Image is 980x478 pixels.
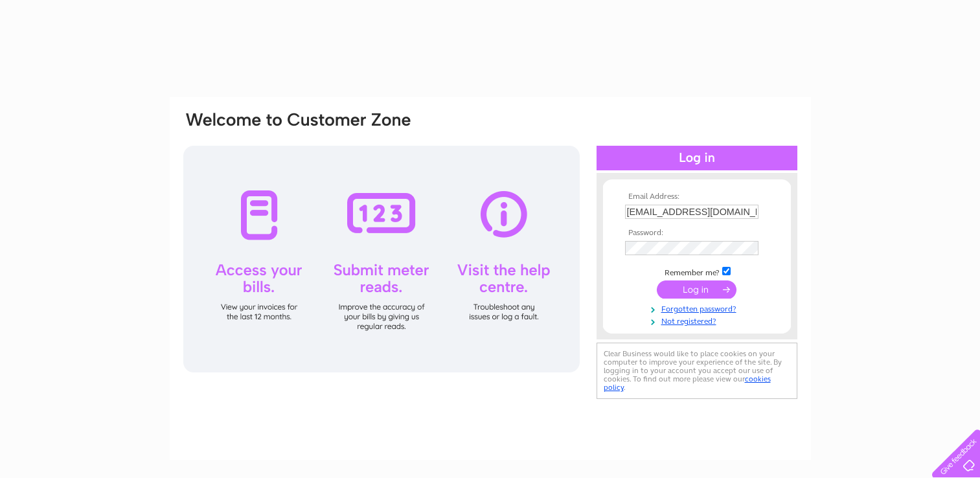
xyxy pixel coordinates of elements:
a: Not registered? [625,314,772,326]
th: Email Address: [622,192,772,201]
th: Password: [622,229,772,238]
a: cookies policy [604,374,771,392]
a: Forgotten password? [625,302,772,314]
input: Submit [657,280,736,299]
td: Remember me? [622,265,772,278]
div: Clear Business would like to place cookies on your computer to improve your experience of the sit... [597,343,797,399]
